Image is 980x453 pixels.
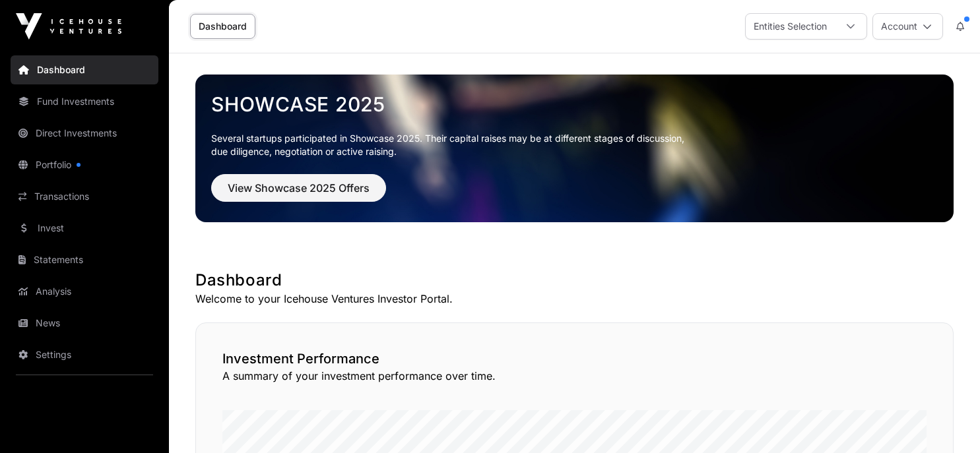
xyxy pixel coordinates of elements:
iframe: Chat Widget [914,390,980,453]
button: Account [872,13,943,40]
h1: Dashboard [195,270,954,291]
a: Statements [11,245,158,274]
a: Transactions [11,182,158,211]
h2: Investment Performance [222,349,927,368]
a: News [11,309,158,338]
a: Settings [11,340,158,369]
a: Invest [11,214,158,243]
a: Portfolio [11,150,158,179]
a: Dashboard [190,14,255,39]
p: A summary of your investment performance over time. [222,368,927,384]
a: Direct Investments [11,119,158,148]
img: Icehouse Ventures Logo [16,13,121,40]
a: Fund Investments [11,87,158,116]
button: View Showcase 2025 Offers [211,174,386,202]
span: View Showcase 2025 Offers [228,180,370,196]
a: Analysis [11,277,158,306]
div: Entities Selection [746,14,835,39]
p: Several startups participated in Showcase 2025. Their capital raises may be at different stages o... [211,132,938,158]
img: Showcase 2025 [195,75,954,222]
p: Welcome to your Icehouse Ventures Investor Portal. [195,291,954,307]
a: Showcase 2025 [211,92,938,116]
a: Dashboard [11,55,158,84]
a: View Showcase 2025 Offers [211,187,386,200]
